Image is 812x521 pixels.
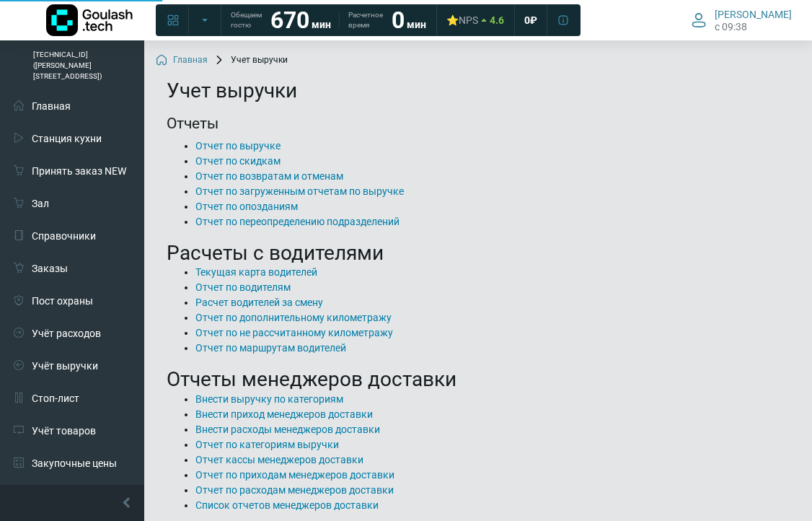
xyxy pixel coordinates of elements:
span: Расчетное время [348,10,383,30]
a: Отчет по категориям выручки [195,439,339,450]
span: мин [407,19,426,30]
span: 4.6 [490,14,504,27]
a: Отчет по приходам менеджеров доставки [195,469,394,481]
button: [PERSON_NAME] c 09:38 [683,5,800,35]
a: Отчет по возвратам и отменам [195,170,343,182]
span: [PERSON_NAME] [715,8,792,21]
a: Отчет по дополнительному километражу [195,312,392,323]
a: Отчет по не рассчитанному километражу [195,327,393,338]
a: Отчет по скидкам [195,155,281,167]
a: Главная [156,55,208,66]
a: Внести приход менеджеров доставки [195,408,373,420]
a: Отчет по загруженным отчетам по выручке [195,185,404,197]
h2: Расчеты с водителями [167,241,790,266]
a: Отчет по переопределению подразделений [195,216,400,227]
strong: 670 [270,6,309,34]
a: Текущая карта водителей [195,266,317,278]
a: Отчет по выручке [195,140,281,152]
a: Отчет по расходам менеджеров доставки [195,484,394,496]
strong: 0 [392,6,405,34]
span: ₽ [530,14,537,27]
div: ⭐ [446,14,478,27]
span: 0 [524,14,530,27]
span: c 09:38 [715,21,747,32]
a: Отчет по маршрутам водителей [195,342,346,354]
span: NPS [459,14,478,26]
a: Отчет кассы менеджеров доставки [195,454,363,465]
a: 0 ₽ [516,7,546,33]
span: Учет выручки [213,55,288,66]
span: мин [312,19,331,30]
a: Обещаем гостю 670 мин Расчетное время 0 мин [222,7,435,33]
a: Отчет по водителям [195,281,291,293]
h2: Отчеты менеджеров доставки [167,367,790,392]
a: ⭐NPS 4.6 [438,7,513,33]
a: Расчет водителей за смену [195,297,323,308]
img: Логотип компании Goulash.tech [46,4,133,36]
a: Отчет по опозданиям [195,201,298,212]
a: Внести выручку по категориям [195,393,343,405]
h2: Учет выручки [167,79,790,103]
a: Список отчетов менеджеров доставки [195,499,379,511]
h4: Отчеты [167,115,790,133]
span: Обещаем гостю [231,10,262,30]
a: Внести расходы менеджеров доставки [195,424,380,435]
